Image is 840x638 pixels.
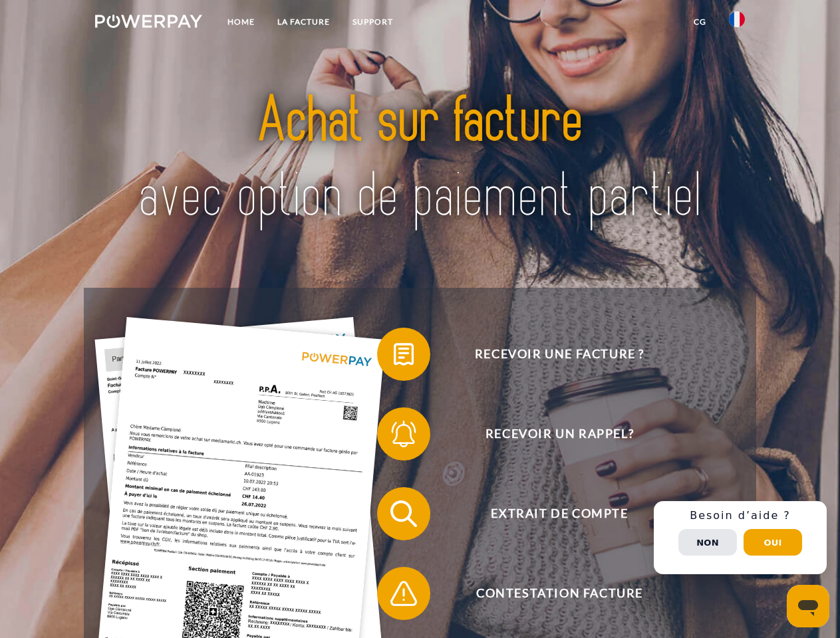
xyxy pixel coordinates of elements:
img: qb_bell.svg [387,417,420,451]
button: Extrait de compte [377,487,723,540]
h3: Besoin d’aide ? [662,509,819,522]
a: LA FACTURE [266,10,341,34]
button: Recevoir un rappel? [377,407,723,461]
button: Oui [744,529,802,556]
img: qb_warning.svg [387,577,420,610]
button: Non [678,529,737,556]
button: Contestation Facture [377,567,723,620]
span: Recevoir un rappel? [396,407,722,461]
img: qb_bill.svg [387,338,420,371]
span: Contestation Facture [396,567,722,620]
button: Recevoir une facture ? [377,328,723,381]
img: logo-powerpay-white.svg [95,15,202,28]
iframe: Bouton de lancement de la fenêtre de messagerie [787,585,829,627]
img: fr [729,11,745,27]
a: Support [341,10,404,34]
span: Recevoir une facture ? [396,328,722,381]
a: Home [216,10,266,34]
img: title-powerpay_fr.svg [127,64,713,255]
span: Extrait de compte [396,487,722,540]
a: CG [682,10,718,34]
img: qb_search.svg [387,497,420,530]
div: Schnellhilfe [654,501,827,574]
